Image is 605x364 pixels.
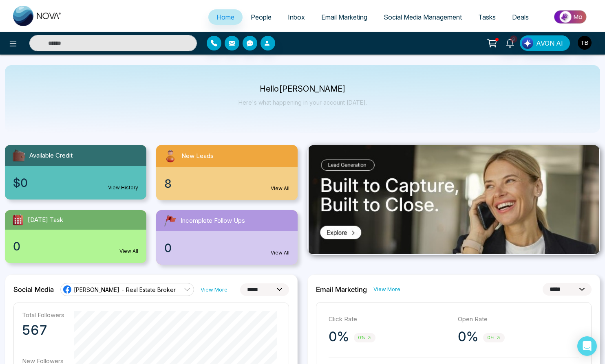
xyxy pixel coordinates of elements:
a: View All [119,248,138,255]
a: View History [108,184,138,191]
img: . [309,145,599,254]
span: 0% [483,333,505,342]
img: followUps.svg [163,213,177,228]
img: User Avatar [578,36,592,50]
span: AVON AI [536,38,563,48]
span: Tasks [478,13,496,21]
p: 0% [458,329,478,345]
button: AVON AI [520,35,570,51]
a: Inbox [280,9,313,25]
span: New Leads [181,151,214,161]
img: Lead Flow [522,37,533,49]
h2: Social Media [13,285,54,294]
span: Home [216,13,234,21]
span: 8 [164,175,172,192]
p: 567 [22,322,64,338]
a: 9 [500,35,520,50]
span: $0 [13,174,28,191]
a: Deals [504,9,537,25]
span: Email Marketing [321,13,367,21]
a: Tasks [470,9,504,25]
a: People [243,9,280,25]
a: Social Media Management [375,9,470,25]
span: 0% [354,333,375,342]
span: Incomplete Follow Ups [181,216,245,226]
span: Inbox [288,13,305,21]
a: View More [201,286,227,294]
img: availableCredit.svg [11,148,26,163]
span: People [251,13,272,21]
p: 0% [329,329,349,345]
a: Email Marketing [313,9,375,25]
a: View All [271,249,289,257]
span: Social Media Management [384,13,462,21]
span: [PERSON_NAME] - Real Estate Broker [74,286,176,294]
a: New Leads8View All [151,145,302,200]
span: [DATE] Task [28,215,63,225]
p: Open Rate [458,315,579,324]
img: Market-place.gif [541,8,600,26]
p: Hello [PERSON_NAME] [238,86,367,92]
img: Nova CRM Logo [13,6,62,26]
span: Deals [512,13,529,21]
p: Total Followers [22,311,64,319]
img: todayTask.svg [11,213,24,226]
p: Click Rate [329,315,450,324]
div: Open Intercom Messenger [577,336,597,356]
a: View All [271,185,289,192]
span: 0 [13,238,20,255]
a: View More [373,285,400,293]
a: Home [208,9,243,25]
span: Available Credit [29,151,73,160]
span: 9 [510,35,517,43]
p: Here's what happening in your account [DATE]. [238,99,367,106]
a: Incomplete Follow Ups0View All [151,210,302,265]
h2: Email Marketing [316,285,367,294]
img: newLeads.svg [163,148,178,164]
span: 0 [164,239,172,257]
